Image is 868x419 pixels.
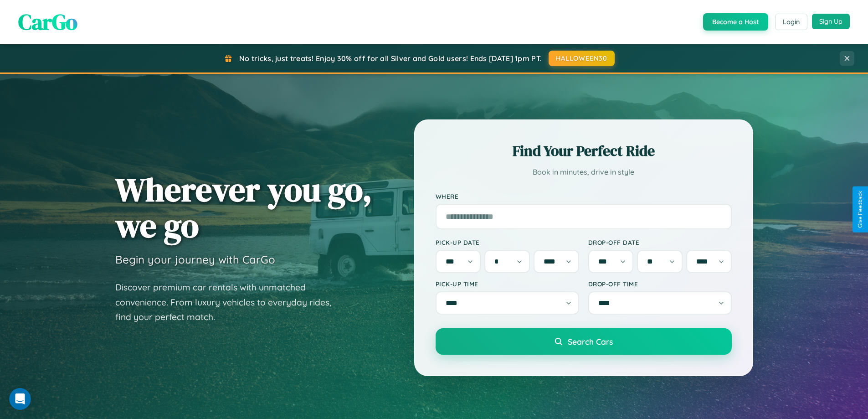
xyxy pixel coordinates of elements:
button: HALLOWEEN30 [549,51,615,66]
button: Sign Up [812,14,850,29]
button: Login [775,14,807,30]
button: Search Cars [436,328,732,355]
span: CarGo [18,7,77,37]
label: Where [436,192,732,200]
p: Discover premium car rentals with unmatched convenience. From luxury vehicles to everyday rides, ... [115,280,343,325]
h2: Find Your Perfect Ride [436,141,732,161]
label: Drop-off Date [588,238,732,246]
h1: Wherever you go, we go [115,171,372,243]
span: Search Cars [568,336,613,347]
p: Book in minutes, drive in style [436,166,732,179]
label: Pick-up Date [436,238,579,246]
iframe: Intercom live chat [9,388,31,410]
h3: Begin your journey with CarGo [115,253,275,266]
div: Give Feedback [857,191,863,228]
span: No tricks, just treats! Enjoy 30% off for all Silver and Gold users! Ends [DATE] 1pm PT. [239,54,542,63]
label: Drop-off Time [588,280,732,288]
button: Become a Host [703,13,768,31]
label: Pick-up Time [436,280,579,288]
